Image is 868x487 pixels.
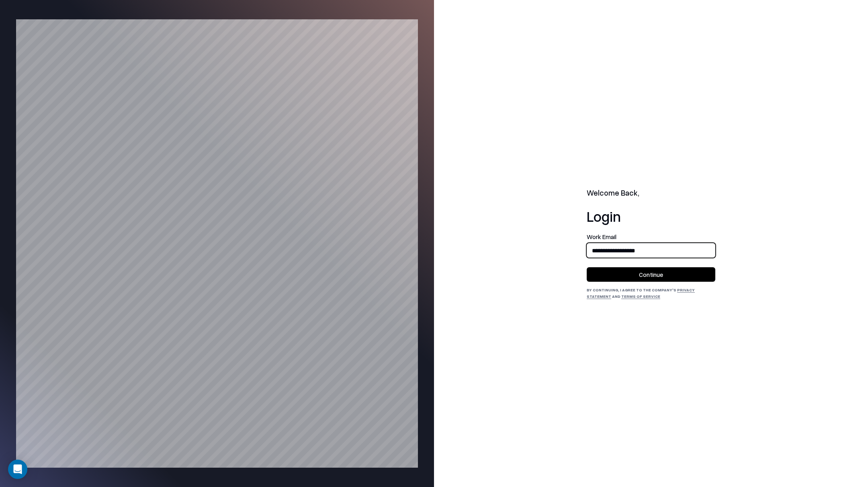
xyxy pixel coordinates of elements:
[587,208,715,224] h1: Login
[587,267,715,282] button: Continue
[8,460,27,479] div: Open Intercom Messenger
[587,234,715,240] label: Work Email
[587,287,715,299] div: By continuing, I agree to the Company's and
[587,188,715,199] h2: Welcome Back,
[621,294,660,299] a: Terms of Service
